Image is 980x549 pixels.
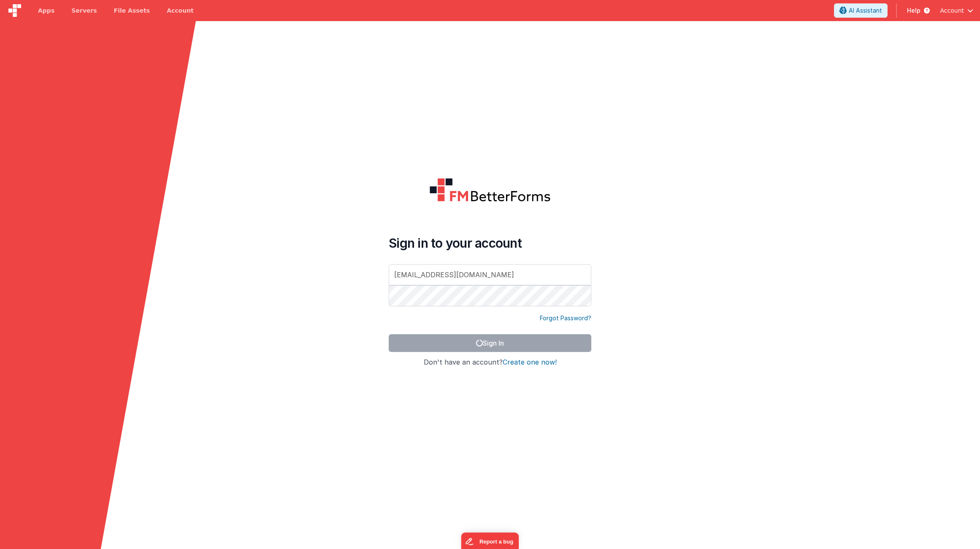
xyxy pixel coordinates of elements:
[389,264,591,285] input: Email Address
[114,6,150,15] span: File Assets
[540,314,591,322] a: Forgot Password?
[907,6,920,15] span: Help
[389,235,591,251] h4: Sign in to your account
[834,3,888,18] button: AI Assistant
[940,6,964,15] span: Account
[940,6,973,15] button: Account
[849,6,882,15] span: AI Assistant
[38,6,54,15] span: Apps
[389,359,591,366] h4: Don't have an account?
[503,359,557,366] button: Create one now!
[389,334,591,352] button: Sign In
[71,6,97,15] span: Servers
